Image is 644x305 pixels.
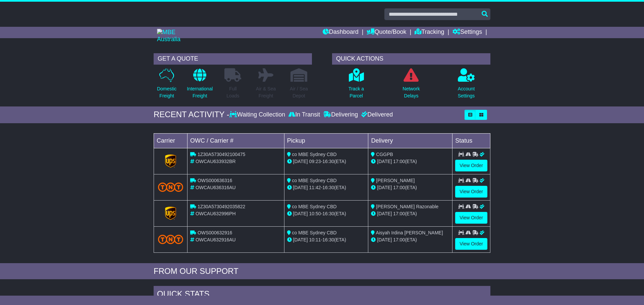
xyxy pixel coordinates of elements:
[402,85,420,99] p: Network Delays
[332,53,490,65] div: QUICK ACTIONS
[455,238,487,250] a: View Order
[186,68,213,103] a: InternationalFreight
[376,178,415,183] span: [PERSON_NAME]
[376,204,438,209] span: [PERSON_NAME] Razonable
[348,68,364,103] a: Track aParcel
[165,154,176,168] img: GetCarrierServiceLogo
[322,237,334,242] span: 16:30
[452,27,482,38] a: Settings
[309,237,321,242] span: 10:11
[393,159,405,164] span: 17:00
[157,85,176,99] p: Domestic Freight
[229,111,287,119] div: Waiting Collection
[458,85,475,99] p: Account Settings
[367,27,406,38] a: Quote/Book
[198,230,232,235] span: OWS000632916
[287,184,366,191] div: - (ETA)
[309,159,321,164] span: 09:23
[154,53,312,65] div: GET A QUOTE
[158,182,183,192] img: TNT_Domestic.png
[292,152,337,157] span: co MBE Sydney CBD
[287,210,366,217] div: - (ETA)
[293,185,308,190] span: [DATE]
[198,204,245,209] span: 1Z30A5730492035822
[158,235,183,244] img: TNT_Domestic.png
[360,111,393,119] div: Delivered
[293,159,308,164] span: [DATE]
[165,207,176,220] img: GetCarrierServiceLogo
[309,211,321,216] span: 10:50
[377,159,392,164] span: [DATE]
[322,111,360,119] div: Delivering
[376,152,393,157] span: CGGPB
[323,27,359,38] a: Dashboard
[455,212,487,224] a: View Order
[377,211,392,216] span: [DATE]
[287,236,366,243] div: - (ETA)
[187,85,213,99] p: International Freight
[287,111,322,119] div: In Transit
[196,211,236,216] span: OWCAU632996PH
[196,159,236,164] span: OWCAU633932BR
[455,186,487,198] a: View Order
[393,185,405,190] span: 17:00
[371,236,449,243] div: (ETA)
[322,185,334,190] span: 16:30
[293,211,308,216] span: [DATE]
[287,158,366,165] div: - (ETA)
[368,133,452,148] td: Delivery
[377,237,392,242] span: [DATE]
[452,133,490,148] td: Status
[402,68,420,103] a: NetworkDelays
[377,185,392,190] span: [DATE]
[376,230,443,235] span: Aisyah Irdina [PERSON_NAME]
[415,27,444,38] a: Tracking
[196,237,236,242] span: OWCAU632916AU
[348,85,364,99] p: Track a Parcel
[393,211,405,216] span: 17:00
[224,85,241,99] p: Full Loads
[322,159,334,164] span: 16:30
[293,237,308,242] span: [DATE]
[154,133,187,148] td: Carrier
[198,178,232,183] span: OWS000636316
[393,237,405,242] span: 17:00
[322,211,334,216] span: 16:30
[371,184,449,191] div: (ETA)
[154,266,490,276] div: FROM OUR SUPPORT
[458,68,475,103] a: AccountSettings
[187,133,284,148] td: OWC / Carrier #
[157,68,177,103] a: DomesticFreight
[371,210,449,217] div: (ETA)
[292,230,337,235] span: co MBE Sydney CBD
[154,110,229,120] div: RECENT ACTIVITY -
[290,85,308,99] p: Air / Sea Depot
[284,133,368,148] td: Pickup
[292,178,337,183] span: co MBE Sydney CBD
[198,152,245,157] span: 1Z30A5730492100475
[371,158,449,165] div: (ETA)
[309,185,321,190] span: 11:42
[196,185,236,190] span: OWCAU636316AU
[292,204,337,209] span: co MBE Sydney CBD
[256,85,276,99] p: Air & Sea Freight
[154,286,490,304] div: Quick Stats
[455,160,487,171] a: View Order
